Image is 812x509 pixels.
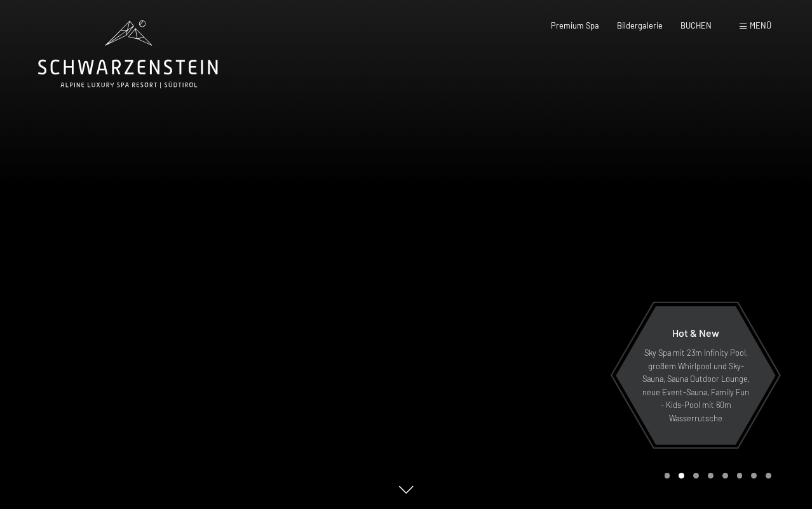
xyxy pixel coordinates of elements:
[617,20,663,31] a: Bildergalerie
[693,473,699,478] div: Carousel Page 3
[751,473,757,478] div: Carousel Page 7
[665,473,670,478] div: Carousel Page 1
[672,327,719,339] span: Hot & New
[679,473,684,478] div: Carousel Page 2 (Current Slide)
[737,473,743,478] div: Carousel Page 6
[551,20,599,31] a: Premium Spa
[766,473,771,478] div: Carousel Page 8
[660,473,771,478] div: Carousel Pagination
[722,473,728,478] div: Carousel Page 5
[750,20,771,31] span: Menü
[680,20,712,31] a: BUCHEN
[708,473,714,478] div: Carousel Page 4
[640,346,751,424] p: Sky Spa mit 23m Infinity Pool, großem Whirlpool und Sky-Sauna, Sauna Outdoor Lounge, neue Event-S...
[615,306,776,445] a: Hot & New Sky Spa mit 23m Infinity Pool, großem Whirlpool und Sky-Sauna, Sauna Outdoor Lounge, ne...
